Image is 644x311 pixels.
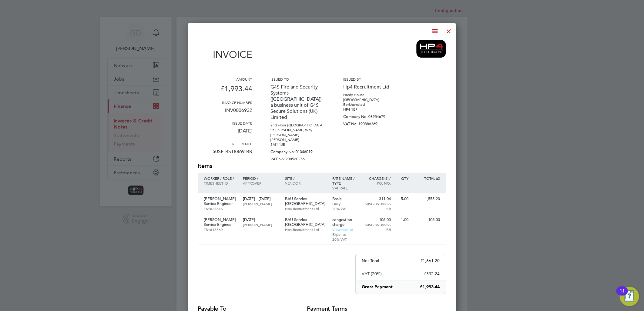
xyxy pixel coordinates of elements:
[362,258,379,263] p: Net Total
[198,146,252,162] p: 50SE-BST8869-BR
[285,181,327,186] p: Vendor
[243,201,279,206] p: [PERSON_NAME]
[365,181,391,186] p: Po. No.
[343,107,398,112] p: HP4 1EF
[270,142,325,147] p: SM1 1JB
[343,82,398,92] p: Hp4 Recruitment Ltd
[362,271,382,276] p: VAT (20%)
[285,196,327,206] p: BAU Service [GEOGRAPHIC_DATA]
[365,201,391,211] p: 50SE-BST8869-BR
[365,217,391,222] p: 106.00
[416,40,446,58] img: hp4recruitment-logo-remittance.png
[198,141,252,146] h3: Reference
[285,176,327,181] p: Site /
[619,291,625,299] div: 11
[365,176,391,181] p: Charge (£) /
[332,237,359,242] p: 20% VAT
[198,77,252,82] h3: Amount
[204,227,237,232] p: TS1815869
[204,176,237,181] p: Worker / Role /
[204,196,237,201] p: [PERSON_NAME]
[204,217,237,222] p: [PERSON_NAME]
[365,222,391,232] p: 50SE-BST8869-BR
[332,217,359,227] p: congestion charge
[243,222,279,227] p: [PERSON_NAME]
[270,137,325,142] p: [PERSON_NAME]
[365,196,391,201] p: 311.04
[204,181,237,186] p: Timesheet ID
[332,206,359,211] p: 20% VAT
[198,105,252,121] p: INV0006932
[332,201,359,206] p: Daily
[198,121,252,125] h3: Issue date
[343,119,398,126] p: VAT No: 190886369
[204,222,237,227] p: Service Engineer
[420,284,440,290] p: £1,993.44
[343,77,398,82] h3: Issued by
[243,196,279,201] p: [DATE] - [DATE]
[421,258,440,263] p: £1,661.20
[198,82,252,100] p: £1,993.44
[198,125,252,141] p: [DATE]
[285,217,327,227] p: BAU Service [GEOGRAPHIC_DATA]
[620,287,639,306] button: Open Resource Center, 11 new notifications
[285,227,327,232] p: Hp4 Recruitment Ltd
[332,227,353,232] a: View receipt
[414,196,440,201] p: 1,555.20
[270,77,325,82] h3: Issued to
[414,217,440,222] p: 106.00
[285,206,327,211] p: Hp4 Recruitment Ltd
[343,92,398,97] p: Hardy House
[270,123,325,128] p: 2nd Floor, [GEOGRAPHIC_DATA]
[198,49,252,60] h1: Invoice
[397,196,408,201] p: 5.00
[243,217,279,222] p: [DATE]
[270,154,325,162] p: VAT No: 238560256
[270,82,325,123] p: G4S Fire and Security Systems ([GEOGRAPHIC_DATA]), a business unit of G4S Secure Solutions (UK) L...
[424,271,440,276] p: £332.24
[198,100,252,105] h3: Invoice number
[397,217,408,222] p: 1.00
[343,97,398,102] p: [GEOGRAPHIC_DATA]
[198,162,446,170] h2: Items
[362,284,393,290] p: Gross Payment
[243,181,279,186] p: Approver
[397,176,408,181] p: QTY
[332,176,359,186] p: Rate name / type
[343,102,398,107] p: Berkhamsted
[414,176,440,181] p: Total (£)
[204,206,237,211] p: TS1825645
[332,186,359,190] p: VAT rate
[270,132,325,137] p: [PERSON_NAME]
[343,112,398,119] p: Company No: 08954679
[270,147,325,154] p: Company No: 01046019
[204,201,237,206] p: Service Engineer
[332,196,359,201] p: Basic
[270,128,325,132] p: St. [PERSON_NAME] Way
[332,232,359,237] p: Expense
[243,176,279,181] p: Period /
